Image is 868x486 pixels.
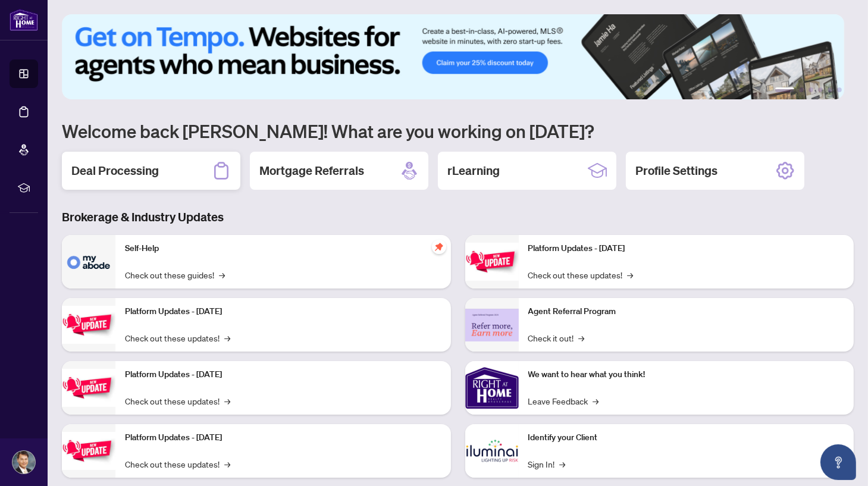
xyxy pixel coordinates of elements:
h1: Welcome back [PERSON_NAME]! What are you working on [DATE]? [62,120,854,142]
span: pushpin [432,240,446,254]
span: → [560,457,566,471]
span: → [579,331,585,344]
h2: rLearning [447,162,500,179]
p: Platform Updates - [DATE] [528,242,845,255]
span: → [224,457,230,471]
p: Self-Help [125,242,441,255]
p: Platform Updates - [DATE] [125,431,441,444]
button: 5 [828,87,832,92]
h3: Brokerage & Industry Updates [62,209,854,225]
img: We want to hear what you think! [465,361,519,415]
a: Check out these updates!→ [125,394,230,407]
h2: Deal Processing [71,162,159,179]
a: Check it out!→ [528,331,585,344]
img: Platform Updates - July 21, 2025 [62,369,115,406]
span: → [628,268,634,281]
a: Leave Feedback→ [528,394,599,407]
p: Identify your Client [528,431,845,444]
button: 3 [809,87,813,92]
a: Check out these updates!→ [125,457,230,471]
img: Platform Updates - July 8, 2025 [62,432,115,469]
img: Self-Help [62,235,115,289]
button: 6 [837,87,842,92]
button: 2 [799,87,804,92]
h2: Profile Settings [635,162,717,179]
p: We want to hear what you think! [528,368,845,381]
img: logo [10,9,38,31]
a: Check out these updates!→ [528,268,634,281]
span: → [224,331,230,344]
img: Agent Referral Program [465,309,519,341]
p: Platform Updates - [DATE] [125,368,441,381]
a: Sign In!→ [528,457,566,471]
span: → [224,394,230,407]
h2: Mortgage Referrals [259,162,364,179]
span: → [593,394,599,407]
button: 1 [775,87,794,92]
img: Platform Updates - September 16, 2025 [62,306,115,343]
span: → [219,268,225,281]
a: Check out these guides!→ [125,268,225,281]
img: Slide 0 [62,14,844,99]
button: 4 [818,87,823,92]
p: Agent Referral Program [528,305,845,318]
button: Open asap [820,444,856,480]
img: Platform Updates - June 23, 2025 [465,243,519,280]
img: Identify your Client [465,424,519,478]
a: Check out these updates!→ [125,331,230,344]
img: Profile Icon [12,451,35,474]
p: Platform Updates - [DATE] [125,305,441,318]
